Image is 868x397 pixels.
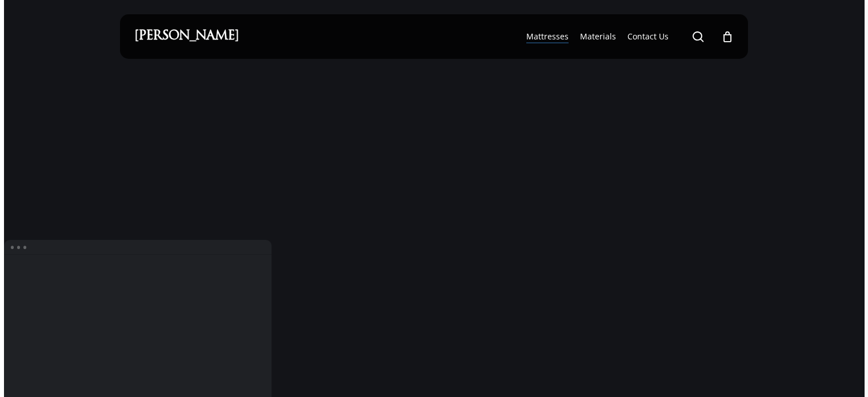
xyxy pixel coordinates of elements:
[134,30,239,43] a: [PERSON_NAME]
[526,31,569,42] a: Mattresses
[627,31,669,42] a: Contact Us
[580,31,616,42] span: Materials
[627,31,669,42] span: Contact Us
[521,14,734,59] nav: Main Menu
[526,31,569,42] span: Mattresses
[580,31,616,42] a: Materials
